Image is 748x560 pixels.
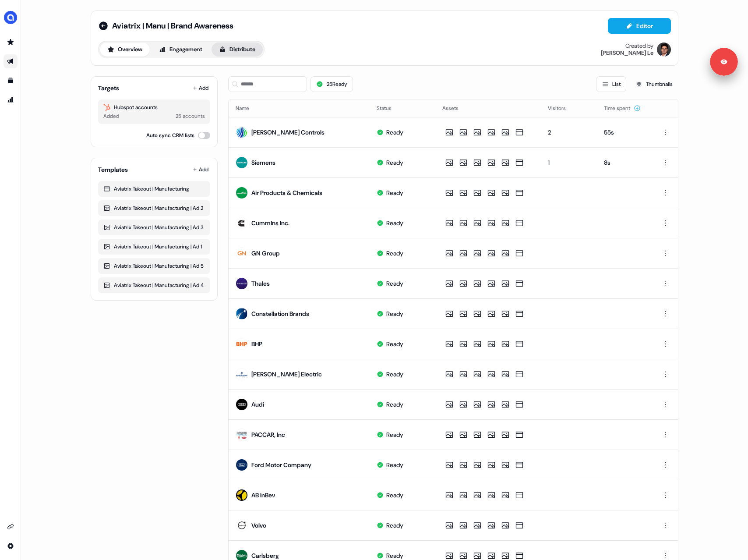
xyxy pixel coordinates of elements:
button: Overview [100,43,150,57]
div: Ready [386,400,403,409]
div: Ready [386,309,403,318]
div: 25 accounts [176,112,205,121]
button: List [596,76,626,92]
div: Carlsberg [251,551,279,560]
div: Ready [386,219,403,227]
button: Add [191,163,210,176]
div: Ready [386,430,403,439]
button: Thumbnails [630,76,678,92]
div: Ready [386,128,403,137]
div: Ready [386,158,403,167]
a: Go to outbound experience [4,54,18,68]
label: Auto sync CRM lists [146,131,194,140]
div: [PERSON_NAME] Electric [251,370,322,379]
div: Aviatrix Takeout | Manufacturing | Ad 4 [103,281,205,290]
div: Ready [386,249,403,258]
div: 55s [604,128,644,137]
img: Hugh [657,43,671,57]
div: 2 [548,128,590,137]
div: Ready [386,188,403,197]
a: Editor [608,22,671,32]
div: [PERSON_NAME] Controls [251,128,325,137]
span: Aviatrix | Manu | Brand Awareness [112,21,233,31]
div: 1 [548,158,590,167]
div: Ready [386,340,403,348]
button: Add [191,82,210,94]
div: Ready [386,491,403,500]
th: Assets [435,99,540,117]
button: Visitors [548,100,576,116]
div: Ready [386,521,403,530]
a: Go to integrations [4,520,18,534]
div: Hubspot accounts [103,103,205,112]
div: GN Group [251,249,280,258]
div: Ford Motor Company [251,461,311,469]
button: Engagement [152,43,210,57]
button: Editor [608,18,671,34]
div: Volvo [251,521,266,530]
div: Aviatrix Takeout | Manufacturing | Ad 3 [103,223,205,232]
div: [PERSON_NAME] Le [601,50,653,57]
div: Ready [386,370,403,379]
div: Thales [251,279,270,288]
div: BHP [251,340,262,348]
div: Aviatrix Takeout | Manufacturing | Ad 2 [103,204,205,213]
div: 8s [604,158,644,167]
button: Distribute [212,43,263,57]
div: Ready [386,279,403,288]
button: Status [377,100,402,116]
div: Added [103,112,119,121]
div: Cummins Inc. [251,219,289,227]
a: Go to integrations [4,539,18,553]
div: AB InBev [251,491,275,500]
div: Aviatrix Takeout | Manufacturing | Ad 1 [103,242,205,251]
a: Go to prospects [4,35,18,49]
div: Siemens [251,158,275,167]
div: Audi [251,400,264,409]
div: Targets [98,84,119,92]
button: 25Ready [310,76,353,92]
div: Aviatrix Takeout | Manufacturing | Ad 5 [103,262,205,270]
div: Aviatrix Takeout | Manufacturing [103,184,205,193]
div: Ready [386,551,403,560]
a: Go to templates [4,74,18,88]
div: Templates [98,165,128,174]
a: Go to attribution [4,93,18,107]
button: Time spent [604,100,641,116]
div: Constellation Brands [251,309,309,318]
div: Air Products & Chemicals [251,188,322,197]
button: Name [236,100,260,116]
div: Created by [625,43,653,50]
div: PACCAR, Inc [251,430,285,439]
div: Ready [386,461,403,469]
